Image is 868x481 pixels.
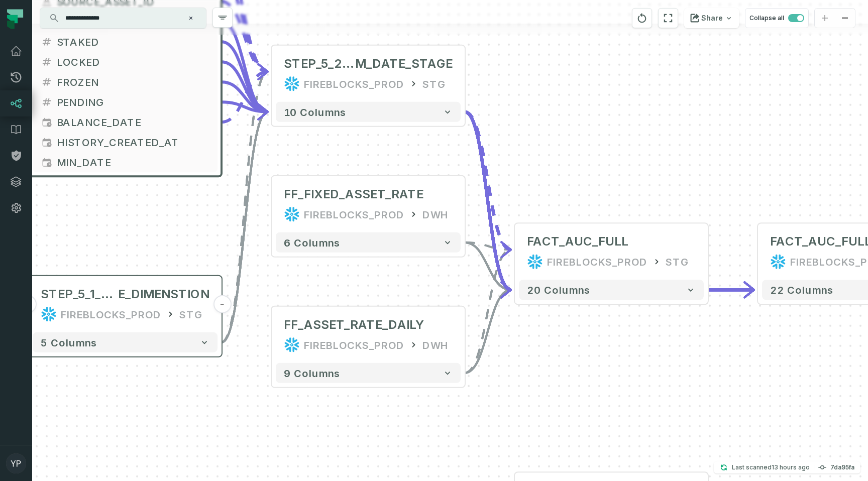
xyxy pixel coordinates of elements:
g: Edge from b5431614afca09b5754cd0503380ab20 to 0cff4cee8eceab109210e76f841c29fe [222,22,268,112]
span: date [41,116,53,128]
h4: 7da95fa [830,464,854,470]
div: FF_FIXED_ASSET_RATE [284,186,423,202]
span: E_DIMENSTION [118,286,209,302]
g: Edge from 98a85107892197c16ca586a711577576 to 9d98222d9d80a0e61ec82982e71e1a64 [465,250,511,373]
span: STEP_5_2_AUC_MAX_HISTORY_JOIN_TO_DI [284,56,355,72]
div: FACT_AUC_FULL [527,233,628,250]
div: FIREBLOCKS_PROD [304,206,404,222]
span: float [41,36,53,48]
div: STEP_5_2_AUC_MAX_HISTORY_JOIN_TO_DIM_DATE_STAGE [284,56,453,72]
span: STAKED [57,34,209,49]
button: HISTORY_CREATED_AT [33,132,218,152]
g: Edge from b5431614afca09b5754cd0503380ab20 to 0cff4cee8eceab109210e76f841c29fe [222,42,268,112]
span: STEP_5_1_ADDING_DATES_FROM_DAT [41,286,118,302]
span: date [41,156,53,168]
button: FROZEN [33,72,218,92]
div: FIREBLOCKS_PROD [547,254,647,270]
span: timestamp [41,136,53,148]
span: 10 columns [284,106,346,118]
g: Edge from 0cff4cee8eceab109210e76f841c29fe to 9d98222d9d80a0e61ec82982e71e1a64 [465,112,511,250]
div: FF_ASSET_RATE_DAILY [284,317,424,333]
div: STG [422,76,446,92]
g: Edge from 0cff4cee8eceab109210e76f841c29fe to 9d98222d9d80a0e61ec82982e71e1a64 [465,112,511,290]
div: FIREBLOCKS_PROD [304,337,404,353]
span: 20 columns [527,284,590,296]
span: MIN_DATE [57,155,209,170]
g: Edge from b5431614afca09b5754cd0503380ab20 to 0cff4cee8eceab109210e76f841c29fe [222,2,268,72]
g: Edge from ead8e097b93d7c93b6b8953995f21dcd to 0cff4cee8eceab109210e76f841c29fe [222,72,268,342]
g: Edge from b5431614afca09b5754cd0503380ab20 to 0cff4cee8eceab109210e76f841c29fe [222,62,268,112]
div: STEP_5_1_ADDING_DATES_FROM_DATE_DIMENSTION [41,286,209,302]
div: FIREBLOCKS_PROD [304,76,404,92]
span: float [41,76,53,88]
div: DWH [422,337,449,353]
button: BALANCE_DATE [33,112,218,132]
span: 6 columns [284,236,340,249]
div: FIREBLOCKS_PROD [61,306,161,322]
span: PENDING [57,94,209,109]
button: zoom out [835,9,855,28]
button: MIN_DATE [33,152,218,172]
button: PENDING [33,92,218,112]
g: Edge from b5431614afca09b5754cd0503380ab20 to 0cff4cee8eceab109210e76f841c29fe [222,72,268,123]
button: Clear search query [186,13,196,23]
span: 5 columns [41,336,97,348]
div: STG [179,306,202,322]
button: Collapse all [745,8,809,28]
button: Last scanned[DATE] 6:05:36 AM7da95fa [714,461,860,473]
div: DWH [422,206,449,222]
g: Edge from 074295547d27c6340ef3f187126fa1ee to 9d98222d9d80a0e61ec82982e71e1a64 [465,243,511,250]
img: avatar of Yonatan Pinkas [6,453,26,473]
span: 9 columns [284,367,340,379]
button: - [213,295,231,313]
span: FROZEN [57,74,209,89]
button: STAKED [33,32,218,52]
span: BALANCE_DATE [57,114,209,130]
g: Edge from b5431614afca09b5754cd0503380ab20 to 0cff4cee8eceab109210e76f841c29fe [222,82,268,112]
div: STG [666,254,689,270]
span: float [41,96,53,108]
span: HISTORY_CREATED_AT [57,135,209,150]
button: Share [684,8,739,28]
span: LOCKED [57,54,209,69]
relative-time: Sep 6, 2025, 6:05 AM GMT+3 [772,463,810,471]
p: Last scanned [732,462,810,472]
span: 22 columns [770,284,833,296]
span: float [41,56,53,68]
span: M_DATE_STAGE [355,56,453,72]
button: LOCKED [33,52,218,72]
g: Edge from b5431614afca09b5754cd0503380ab20 to 0cff4cee8eceab109210e76f841c29fe [222,102,268,112]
